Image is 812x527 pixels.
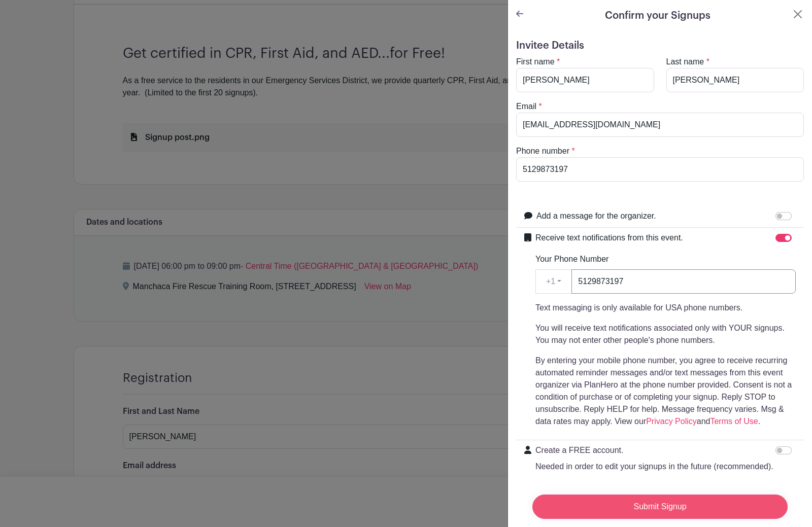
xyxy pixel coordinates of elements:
label: First name [516,56,555,68]
h5: Invitee Details [516,40,804,52]
p: Create a FREE account. [535,444,773,456]
a: Terms of Use [710,417,758,426]
label: Phone number [516,145,569,157]
button: Close [792,8,804,20]
p: By entering your mobile phone number, you agree to receive recurring automated reminder messages ... [535,355,796,428]
p: Text messaging is only available for USA phone numbers. [535,302,796,314]
label: Email [516,100,536,113]
label: Add a message for the organizer. [536,210,656,222]
p: Needed in order to edit your signups in the future (recommended). [535,461,773,473]
p: You will receive text notifications associated only with YOUR signups. You may not enter other pe... [535,322,796,346]
label: Receive text notifications from this event. [535,232,683,244]
label: Last name [666,56,704,68]
a: Privacy Policy [646,417,697,426]
input: Submit Signup [532,495,788,519]
h5: Confirm your Signups [605,8,710,23]
button: +1 [535,269,572,294]
label: Your Phone Number [535,253,608,265]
